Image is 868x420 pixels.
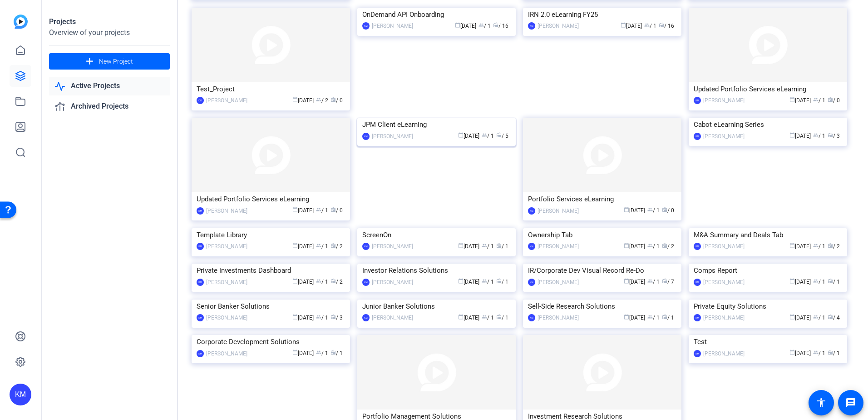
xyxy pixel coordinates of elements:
[330,350,343,356] span: / 1
[316,243,321,248] span: group
[828,350,833,355] span: radio
[828,97,840,104] span: / 0
[316,97,321,102] span: group
[538,278,579,287] div: [PERSON_NAME]
[703,132,745,141] div: [PERSON_NAME]
[292,278,298,284] span: calendar_today
[828,350,840,356] span: / 1
[330,314,336,320] span: radio
[703,349,745,358] div: [PERSON_NAME]
[662,207,674,214] span: / 0
[828,279,840,285] span: / 1
[49,27,170,38] div: Overview of your projects
[703,278,745,287] div: [PERSON_NAME]
[197,192,345,206] div: Updated Portfolio Services eLearning
[316,97,328,104] span: / 2
[330,278,336,284] span: radio
[662,278,667,284] span: radio
[362,228,511,242] div: ScreenOn
[528,228,676,242] div: Ownership Tab
[813,278,819,284] span: group
[458,243,479,250] span: [DATE]
[292,97,314,104] span: [DATE]
[789,279,811,285] span: [DATE]
[813,243,825,250] span: / 1
[330,243,336,248] span: radio
[528,314,535,321] div: KM
[496,278,502,284] span: radio
[528,192,676,206] div: Portfolio Services eLearning
[496,243,508,250] span: / 1
[624,279,645,285] span: [DATE]
[206,96,247,105] div: [PERSON_NAME]
[662,279,674,285] span: / 7
[813,132,819,138] span: group
[538,313,579,322] div: [PERSON_NAME]
[292,350,314,356] span: [DATE]
[316,315,328,321] span: / 1
[330,350,336,355] span: radio
[647,243,653,248] span: group
[478,22,484,28] span: group
[316,207,321,212] span: group
[621,23,642,29] span: [DATE]
[316,243,328,250] span: / 1
[694,279,701,286] div: KM
[694,243,701,250] div: KM
[789,278,795,284] span: calendar_today
[458,314,464,320] span: calendar_today
[528,207,535,215] div: KM
[206,278,247,287] div: [PERSON_NAME]
[662,207,667,212] span: radio
[330,97,336,102] span: radio
[813,314,819,320] span: group
[647,315,660,321] span: / 1
[197,97,204,104] div: DG
[624,207,645,214] span: [DATE]
[372,21,413,30] div: [PERSON_NAME]
[703,313,745,322] div: [PERSON_NAME]
[362,300,511,313] div: Junior Banker Solutions
[647,243,660,250] span: / 1
[206,206,247,215] div: [PERSON_NAME]
[362,133,370,140] div: KM
[206,349,247,358] div: [PERSON_NAME]
[813,243,819,248] span: group
[197,300,345,313] div: Senior Banker Solutions
[789,97,811,104] span: [DATE]
[14,15,28,29] img: blue-gradient.svg
[624,207,629,212] span: calendar_today
[292,243,298,248] span: calendar_today
[662,243,667,248] span: radio
[362,314,370,321] div: KM
[458,132,464,138] span: calendar_today
[362,279,370,286] div: KM
[538,206,579,215] div: [PERSON_NAME]
[659,23,674,29] span: / 16
[197,350,204,357] div: KM
[659,22,664,28] span: radio
[316,279,328,285] span: / 1
[316,350,321,355] span: group
[197,243,204,250] div: KM
[482,315,494,321] span: / 1
[482,243,494,250] span: / 1
[662,314,667,320] span: radio
[828,315,840,321] span: / 4
[493,23,508,29] span: / 16
[624,315,645,321] span: [DATE]
[694,118,842,131] div: Cabot eLearning Series
[828,278,833,284] span: radio
[496,132,502,138] span: radio
[482,133,494,139] span: / 1
[362,243,370,250] div: KM
[496,279,508,285] span: / 1
[49,97,170,116] a: Archived Projects
[813,315,825,321] span: / 1
[362,8,511,21] div: OnDemand API Onboarding
[197,314,204,321] div: KM
[292,314,298,320] span: calendar_today
[330,243,343,250] span: / 2
[828,97,833,102] span: radio
[496,243,502,248] span: radio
